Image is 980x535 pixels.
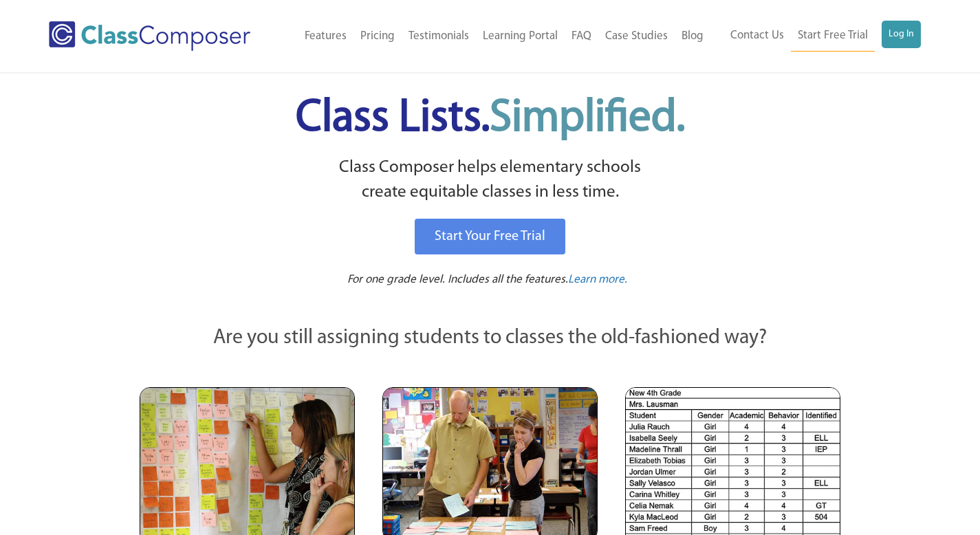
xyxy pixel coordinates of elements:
[347,274,568,285] span: For one grade level. Includes all the features.
[568,272,627,289] a: Learn more.
[882,21,921,48] a: Log In
[140,323,841,353] p: Are you still assigning students to classes the old-fashioned way?
[675,21,710,52] a: Blog
[490,96,685,141] span: Simplified.
[402,21,476,52] a: Testimonials
[49,21,250,51] img: Class Composer
[598,21,675,52] a: Case Studies
[296,96,685,141] span: Class Lists.
[568,274,627,285] span: Learn more.
[476,21,565,52] a: Learning Portal
[415,219,565,254] a: Start Your Free Trial
[435,230,545,243] span: Start Your Free Trial
[353,21,402,52] a: Pricing
[791,21,875,52] a: Start Free Trial
[723,21,791,51] a: Contact Us
[298,21,353,52] a: Features
[138,155,843,206] p: Class Composer helps elementary schools create equitable classes in less time.
[280,21,710,52] nav: Header Menu
[565,21,598,52] a: FAQ
[710,21,921,52] nav: Header Menu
